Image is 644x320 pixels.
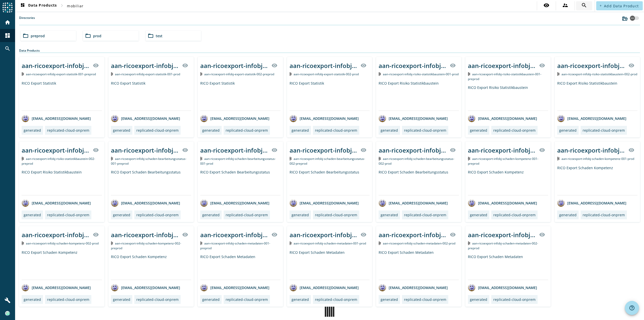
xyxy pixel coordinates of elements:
div: RICO Export Statistik [290,81,370,111]
div: replicated-cloud-onprem [493,212,536,217]
label: Directories [19,16,35,25]
div: replicated-cloud-onprem [493,128,536,133]
mat-icon: visibility [539,147,545,153]
img: avatar [290,115,297,122]
div: generated [113,212,130,217]
div: [EMAIL_ADDRESS][DOMAIN_NAME] [468,115,537,122]
div: RICO Export Schaden Bearbeitungsstatus [200,170,280,195]
mat-icon: dashboard [5,32,11,39]
div: replicated-cloud-onprem [583,212,625,217]
div: generated [292,297,309,302]
span: Kafka Topic: aan-ricoexport-infobj-schaden-metadaten-002-preprod [468,241,538,250]
img: Kafka Topic: aan-ricoexport-infobj-schaden-metadaten-001-prod [290,241,292,245]
img: Kafka Topic: aan-ricoexport-infobj-schaden-bearbeitungsstatus-002-prod [379,157,381,160]
mat-icon: visibility [182,147,188,153]
span: Kafka Topic: aan-ricoexport-infobj-risiko-statistikbaustein-002-prod [561,72,637,76]
mat-icon: visibility [360,62,367,68]
div: RICO Export Schaden Kompetenz [468,170,548,195]
div: [EMAIL_ADDRESS][DOMAIN_NAME] [111,284,180,291]
mat-icon: add [599,4,602,7]
img: avatar [290,199,297,207]
span: Data Products [20,3,57,9]
div: [EMAIL_ADDRESS][DOMAIN_NAME] [22,199,91,207]
div: RICO Export Risiko Statistikbaustein [379,81,459,111]
img: avatar [379,199,386,207]
img: avatar [379,284,386,291]
button: Add Data Product [596,1,643,10]
div: RICO Export Schaden Metadaten [290,250,370,280]
div: aan-ricoexport-infobj-schaden-bearbeitungsstatus-002-_stage_ [290,146,358,154]
div: generated [24,128,41,133]
div: aan-ricoexport-infobj-export-statistik-001-_stage_ [22,61,90,70]
img: avatar [111,284,118,291]
div: generated [202,212,220,217]
div: aan-ricoexport-infobj-schaden-bearbeitungsstatus-001-_stage_ [200,146,268,154]
mat-icon: visibility [182,232,188,238]
mat-icon: visibility [539,232,545,238]
div: replicated-cloud-onprem [404,128,446,133]
img: avatar [200,199,208,207]
span: Kafka Topic: aan-ricoexport-infobj-schaden-kompetenz-001-prod [561,157,634,161]
img: Kafka Topic: aan-ricoexport-infobj-schaden-kompetenz-001-prod [557,157,559,160]
div: [EMAIL_ADDRESS][DOMAIN_NAME] [290,199,359,207]
div: aan-ricoexport-infobj-schaden-metadaten-002-_stage_ [468,231,536,239]
span: Kafka Topic: aan-ricoexport-infobj-schaden-metadaten-002-prod [383,241,455,245]
div: replicated-cloud-onprem [315,297,357,302]
mat-icon: folder_open [85,33,91,39]
div: [EMAIL_ADDRESS][DOMAIN_NAME] [379,199,448,207]
mat-icon: dashboard [20,3,26,9]
img: avatar [290,284,297,291]
span: Kafka Topic: aan-ricoexport-infobj-schaden-bearbeitungsstatus-002-preprod [290,157,365,166]
mat-icon: supervisor_account [562,2,568,8]
div: [EMAIL_ADDRESS][DOMAIN_NAME] [468,199,537,207]
img: Kafka Topic: aan-ricoexport-infobj-export-statistik-001-prod [111,72,113,76]
div: generated [381,212,398,217]
img: f616d5265df94c154b77b599cfc6dc8a [5,311,10,316]
div: [EMAIL_ADDRESS][DOMAIN_NAME] [22,284,91,291]
div: Data Products [19,48,640,53]
div: replicated-cloud-onprem [226,297,268,302]
div: generated [202,297,220,302]
span: Kafka Topic: aan-ricoexport-infobj-schaden-metadaten-001-preprod [200,241,270,250]
div: generated [24,212,41,217]
mat-icon: visibility [360,232,367,238]
div: aan-ricoexport-infobj-schaden-kompetenz-002-_stage_ [111,231,179,239]
span: Kafka Topic: aan-ricoexport-infobj-export-statistik-001-prod [115,72,180,76]
img: spoud-logo.svg [3,3,13,13]
mat-icon: visibility [93,62,99,68]
div: generated [470,128,487,133]
span: Kafka Topic: aan-ricoexport-infobj-export-statistik-001-preprod [26,72,96,76]
span: preprod [31,33,45,38]
div: generated [381,297,398,302]
div: aan-ricoexport-infobj-schaden-kompetenz-002-_stage_ [22,231,90,239]
img: Kafka Topic: aan-ricoexport-infobj-schaden-kompetenz-002-preprod [111,241,113,245]
div: generated [113,297,130,302]
img: Kafka Topic: aan-ricoexport-infobj-schaden-bearbeitungsstatus-001-preprod [111,157,113,160]
mat-icon: help_outline [629,305,635,311]
div: replicated-cloud-onprem [315,212,357,217]
span: Kafka Topic: aan-ricoexport-infobj-schaden-kompetenz-002-prod [26,241,99,245]
mat-icon: home [5,19,11,25]
img: avatar [557,199,565,207]
img: Kafka Topic: aan-ricoexport-infobj-export-statistik-001-preprod [22,72,24,76]
div: replicated-cloud-onprem [404,212,446,217]
mat-icon: visibility [628,147,634,153]
div: aan-ricoexport-infobj-schaden-kompetenz-001-_stage_ [557,146,625,154]
div: [EMAIL_ADDRESS][DOMAIN_NAME] [200,199,269,207]
img: Kafka Topic: aan-ricoexport-infobj-schaden-bearbeitungsstatus-002-preprod [290,157,292,160]
div: [EMAIL_ADDRESS][DOMAIN_NAME] [379,115,448,122]
div: aan-ricoexport-infobj-schaden-metadaten-002-_stage_ [379,231,447,239]
div: [EMAIL_ADDRESS][DOMAIN_NAME] [111,115,180,122]
img: Kafka Topic: aan-ricoexport-infobj-export-statistik-002-preprod [200,72,203,76]
div: generated [470,212,487,217]
div: replicated-cloud-onprem [315,128,357,133]
img: Kafka Topic: aan-ricoexport-infobj-schaden-metadaten-002-preprod [468,241,470,245]
mat-icon: visibility [450,62,456,68]
span: Kafka Topic: aan-ricoexport-infobj-export-statistik-002-preprod [204,72,274,76]
span: Kafka Topic: aan-ricoexport-infobj-schaden-bearbeitungsstatus-001-preprod [111,157,187,166]
div: generated [381,128,398,133]
div: replicated-cloud-onprem [226,128,268,133]
mat-icon: visibility [543,2,549,8]
div: aan-ricoexport-infobj-risiko-statistikbaustein-001-_stage_ [379,61,447,70]
div: aan-ricoexport-infobj-export-statistik-002-_stage_ [290,61,358,70]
